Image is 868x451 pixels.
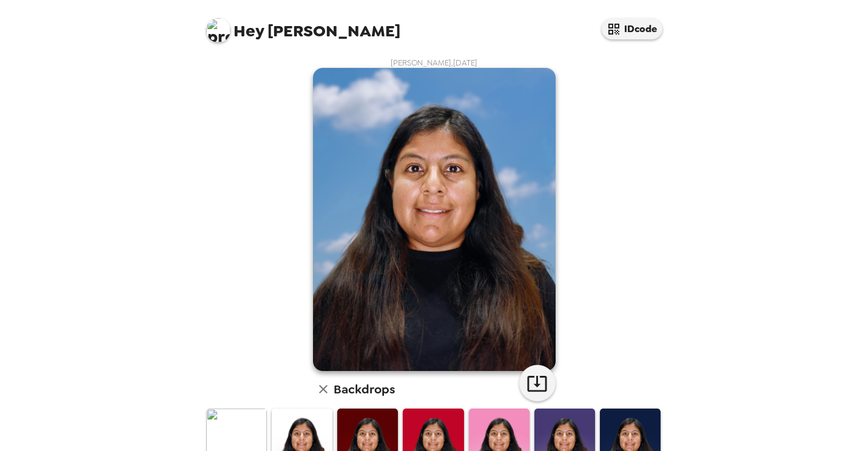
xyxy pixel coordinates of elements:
[234,20,264,42] span: Hey
[334,379,395,399] h6: Backdrops
[391,58,477,68] span: [PERSON_NAME] , [DATE]
[602,18,662,39] button: IDcode
[206,12,400,39] span: [PERSON_NAME]
[206,18,230,42] img: profile pic
[313,68,556,371] img: user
